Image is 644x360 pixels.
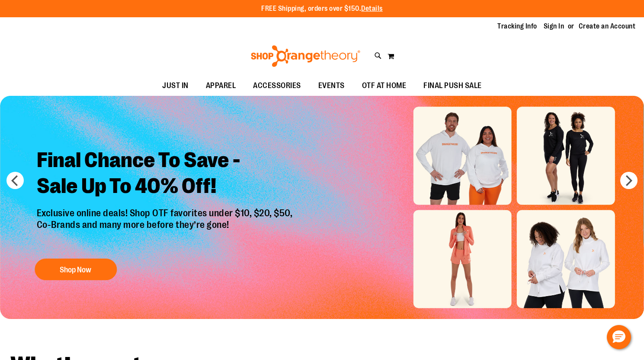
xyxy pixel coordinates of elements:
button: Shop Now [35,259,117,280]
p: FREE Shipping, orders over $150. [261,4,383,14]
button: Hello, have a question? Let’s chat. [607,325,631,349]
a: Details [361,5,383,13]
button: prev [6,172,24,189]
span: EVENTS [318,76,345,95]
a: EVENTS [310,76,353,96]
h2: Final Chance To Save - Sale Up To 40% Off! [30,141,301,208]
span: APPAREL [206,76,236,95]
a: FINAL PUSH SALE [415,76,490,96]
a: Sign In [544,22,564,31]
a: Final Chance To Save -Sale Up To 40% Off! Exclusive online deals! Shop OTF favorites under $10, $... [30,141,301,284]
img: Shop Orangetheory [250,45,362,67]
p: Exclusive online deals! Shop OTF favorites under $10, $20, $50, Co-Brands and many more before th... [30,208,301,250]
a: Tracking Info [497,22,537,31]
span: FINAL PUSH SALE [423,76,482,95]
span: ACCESSORIES [253,76,301,95]
span: JUST IN [162,76,189,95]
a: ACCESSORIES [244,76,310,96]
a: Create an Account [579,22,636,31]
a: OTF AT HOME [353,76,415,96]
button: next [620,172,638,189]
span: OTF AT HOME [362,76,407,95]
a: APPAREL [197,76,245,96]
a: JUST IN [154,76,197,96]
